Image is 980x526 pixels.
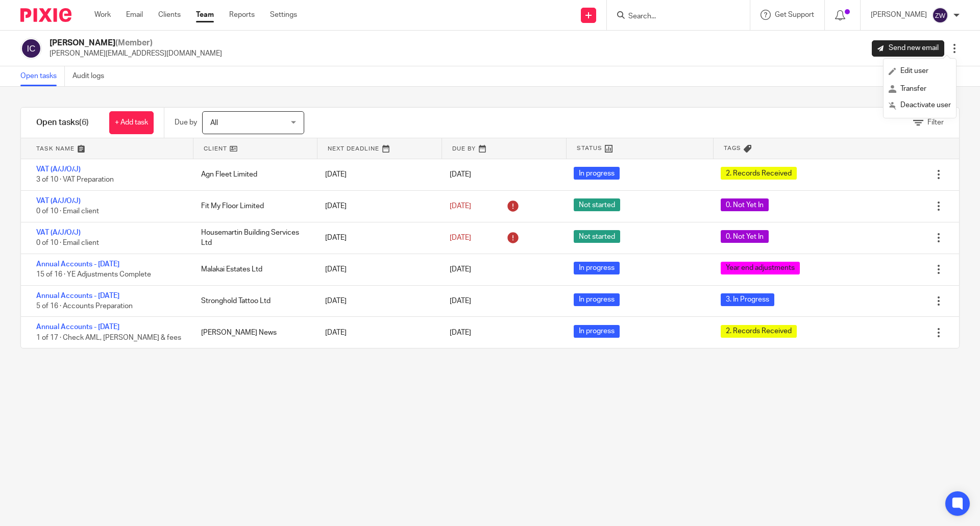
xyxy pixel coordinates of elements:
a: Transfer [889,82,951,97]
span: 0. Not Yet In [721,198,769,211]
a: VAT (A/J/O/J) [36,166,81,173]
a: Annual Accounts - [DATE] [36,292,119,299]
a: Annual Accounts - [DATE] [36,323,119,331]
span: 0. Not Yet In [721,230,769,243]
a: Send new email [872,40,944,57]
span: (Member) [115,39,153,47]
div: [DATE] [315,291,439,311]
input: Search [627,12,719,21]
div: Stronghold Tattoo Ltd [191,291,315,311]
span: 2. Records Received [721,325,797,338]
span: 3. In Progress [721,293,774,306]
a: Annual Accounts - [DATE] [36,261,119,268]
span: 5 of 16 · Accounts Preparation [36,303,133,310]
span: (6) [79,118,89,127]
span: [DATE] [450,234,471,241]
p: [PERSON_NAME] [871,10,927,20]
span: All [210,119,218,127]
img: Pixie [20,8,71,22]
div: [PERSON_NAME] News [191,322,315,343]
a: VAT (A/J/O/J) [36,229,81,236]
span: 2. Records Received [721,167,797,180]
span: Edit user [900,67,928,74]
span: [DATE] [450,171,471,178]
h1: Open tasks [36,117,89,128]
span: In progress [574,325,620,338]
p: [PERSON_NAME][EMAIL_ADDRESS][DOMAIN_NAME] [50,48,222,59]
a: + Add task [109,111,154,134]
div: Fit My Floor Limited [191,196,315,216]
a: Edit user [889,64,951,79]
a: Audit logs [72,66,112,86]
span: Not started [574,230,620,243]
img: svg%3E [932,7,948,23]
span: In progress [574,262,620,274]
div: [DATE] [315,196,439,216]
img: svg%3E [20,38,42,59]
a: Work [94,10,111,20]
a: VAT (A/J/O/J) [36,197,81,205]
h2: [PERSON_NAME] [50,38,222,48]
div: [DATE] [315,164,439,185]
span: Deactivate user [900,102,951,109]
span: Filter [927,119,944,126]
a: Email [126,10,143,20]
span: In progress [574,167,620,180]
span: Status [577,144,602,153]
a: Open tasks [20,66,65,86]
div: Housemartin Building Services Ltd [191,222,315,254]
div: Agn Fleet Limited [191,164,315,185]
span: [DATE] [450,203,471,210]
span: Get Support [775,11,814,18]
span: 3 of 10 · VAT Preparation [36,177,114,184]
span: Year end adjustments [721,262,800,274]
div: [DATE] [315,322,439,343]
span: Transfer [900,85,926,92]
a: Settings [270,10,297,20]
span: 0 of 10 · Email client [36,208,99,215]
span: Not started [574,198,620,211]
span: 0 of 10 · Email client [36,239,99,246]
a: Reports [229,10,255,20]
a: Clients [158,10,181,20]
div: [DATE] [315,259,439,280]
span: [DATE] [450,266,471,273]
div: Malakai Estates Ltd [191,259,315,280]
span: [DATE] [450,297,471,305]
span: 1 of 17 · Check AML, [PERSON_NAME] & fees [36,334,181,341]
div: [DATE] [315,228,439,248]
span: In progress [574,293,620,306]
a: Team [196,10,214,20]
span: 15 of 16 · YE Adjustments Complete [36,271,151,278]
span: Tags [724,144,741,153]
span: [DATE] [450,329,471,336]
button: Deactivate user [889,99,951,112]
p: Due by [175,117,197,128]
